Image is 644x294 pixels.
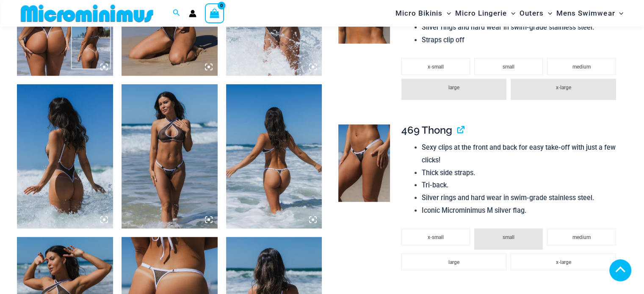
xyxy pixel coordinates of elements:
[517,3,554,24] a: OutersMenu ToggleMenu Toggle
[455,3,507,24] span: Micro Lingerie
[544,3,552,24] span: Menu Toggle
[226,84,322,228] img: Tradewinds Ink and Ivory 384 Halter 469 Thong
[392,1,627,25] nav: Site Navigation
[615,3,623,24] span: Menu Toggle
[572,64,591,70] span: medium
[422,141,620,166] li: Sexy clips at the front and back for easy take-off with just a few clicks!
[17,4,157,23] img: MM SHOP LOGO FLAT
[507,3,515,24] span: Menu Toggle
[453,3,517,24] a: Micro LingerieMenu ToggleMenu Toggle
[401,79,507,100] li: large
[556,259,571,265] span: x-large
[422,179,620,192] li: Tri-back.
[189,10,196,17] a: Account icon link
[422,204,620,217] li: Iconic Microminimus M silver flag.
[547,228,616,245] li: medium
[422,34,620,47] li: Straps clip off
[205,3,224,23] a: View Shopping Cart, empty
[520,3,544,24] span: Outers
[474,228,543,250] li: small
[448,259,459,265] span: large
[401,228,470,245] li: x-small
[556,3,615,24] span: Mens Swimwear
[122,84,218,228] img: Tradewinds Ink and Ivory 384 Halter 469 Thong
[173,8,180,19] a: Search icon link
[474,58,543,75] li: small
[511,79,616,100] li: x-large
[572,234,591,240] span: medium
[503,234,514,240] span: small
[554,3,625,24] a: Mens SwimwearMenu ToggleMenu Toggle
[401,253,507,270] li: large
[422,167,620,179] li: Thick side straps.
[428,234,444,240] span: x-small
[448,85,459,91] span: large
[556,85,571,91] span: x-large
[503,64,514,70] span: small
[442,3,451,24] span: Menu Toggle
[422,21,620,34] li: Silver rings and hard wear in swim-grade stainless steel.
[401,124,452,136] span: 469 Thong
[428,64,444,70] span: x-small
[511,253,616,270] li: x-large
[401,58,470,75] li: x-small
[395,3,442,24] span: Micro Bikinis
[393,3,453,24] a: Micro BikinisMenu ToggleMenu Toggle
[422,192,620,204] li: Silver rings and hard wear in swim-grade stainless steel.
[547,58,616,75] li: medium
[17,84,113,228] img: Tradewinds Ink and Ivory 807 One Piece
[338,124,390,202] img: Tradewinds Ink and Ivory 469 Thong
